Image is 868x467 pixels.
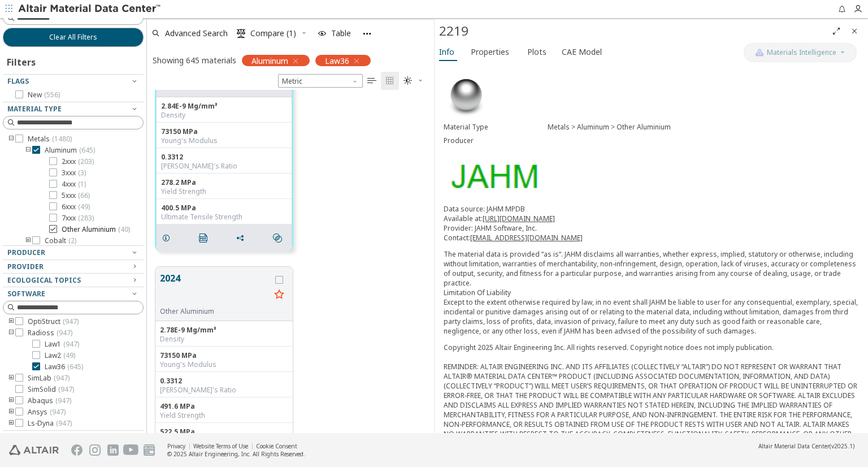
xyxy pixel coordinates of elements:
[62,157,94,166] span: 2xxx
[483,214,555,223] a: [URL][DOMAIN_NAME]
[273,233,282,243] i: 
[471,43,509,61] span: Properties
[439,22,827,40] div: 2219
[250,29,296,37] span: Compare (1)
[78,168,86,178] span: ( 3 )
[78,191,90,200] span: ( 66 )
[18,3,162,15] img: Altair Material Data Center
[231,227,254,249] button: Share
[278,74,363,88] span: Metric
[3,287,144,301] button: Software
[78,179,86,189] span: ( 1 )
[7,328,15,338] i: toogle group
[157,227,180,249] button: Details
[444,73,489,118] img: Material Type Image
[251,55,288,66] span: Aluminum
[403,76,413,85] i: 
[49,33,97,42] span: Clear All Filters
[62,214,94,223] span: 7xxx
[45,362,83,371] span: Law36
[45,236,76,245] span: Cobalt
[62,225,130,234] span: Other Aluminium
[28,374,70,383] span: SimLab
[56,418,72,428] span: ( 947 )
[78,213,94,223] span: ( 283 )
[28,385,74,394] span: SimSolid
[147,90,434,433] div: grid
[160,307,270,316] div: Other Aluminium
[845,22,863,40] button: Close
[7,248,45,257] span: Producer
[63,339,79,349] span: ( 947 )
[28,408,66,417] span: Ansys
[28,396,71,405] span: Abaqus
[62,202,90,211] span: 6xxx
[62,191,90,200] span: 5xxx
[160,335,288,344] div: Density
[237,29,246,38] i: 
[758,442,830,450] span: Altair Material Data Center
[161,187,287,196] div: Yield Strength
[161,136,287,145] div: Young's Modulus
[45,340,79,349] span: Law1
[194,227,218,249] button: PDF Download
[758,442,854,450] div: (v2025.1)
[7,419,15,428] i: toogle group
[331,29,351,37] span: Table
[161,102,287,111] div: 2.84E-9 Mg/mm³
[28,317,79,326] span: OptiStruct
[161,213,287,222] div: Ultimate Tensile Strength
[444,157,543,195] img: Logo - Provider
[160,427,288,436] div: 522.5 MPa
[7,408,15,417] i: toogle group
[7,275,81,285] span: Ecological Topics
[161,127,287,136] div: 73150 MPa
[54,373,70,383] span: ( 947 )
[160,360,288,369] div: Young's Modulus
[7,135,15,144] i: toogle group
[399,72,428,90] button: Theme
[470,233,583,243] a: [EMAIL_ADDRESS][DOMAIN_NAME]
[444,249,859,336] p: The material data is provided “as is“. JAHM disclaims all warranties, whether express, implied, s...
[562,43,602,61] span: CAE Model
[79,145,95,155] span: ( 645 )
[58,384,74,394] span: ( 947 )
[256,442,297,450] a: Cookie Consent
[527,43,546,61] span: Plots
[118,224,130,234] span: ( 40 )
[161,178,287,187] div: 278.2 MPa
[3,102,144,116] button: Material Type
[7,262,44,271] span: Provider
[268,227,292,249] button: Similar search
[57,328,72,338] span: ( 947 )
[767,48,836,57] span: Materials Intelligence
[7,76,29,86] span: Flags
[7,289,45,299] span: Software
[161,204,287,213] div: 400.5 MPa
[3,260,144,274] button: Provider
[45,146,95,155] span: Aluminum
[52,134,72,144] span: ( 1480 )
[24,146,32,155] i: toogle group
[827,22,845,40] button: Full Screen
[160,351,288,360] div: 73150 MPa
[3,47,41,74] div: Filters
[3,75,144,88] button: Flags
[45,351,75,360] span: Law2
[167,442,185,450] a: Privacy
[68,236,76,245] span: ( 2 )
[7,374,15,383] i: toogle group
[160,377,288,386] div: 0.3312
[28,135,72,144] span: Metals
[367,76,376,85] i: 
[439,43,454,61] span: Info
[24,236,32,245] i: toogle group
[325,55,349,66] span: Law36
[193,442,248,450] a: Website Terms of Use
[3,274,144,287] button: Ecological Topics
[160,326,288,335] div: 2.78E-9 Mg/mm³
[44,90,60,100] span: ( 556 )
[9,445,59,455] img: Altair Engineering
[363,72,381,90] button: Table View
[3,246,144,260] button: Producer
